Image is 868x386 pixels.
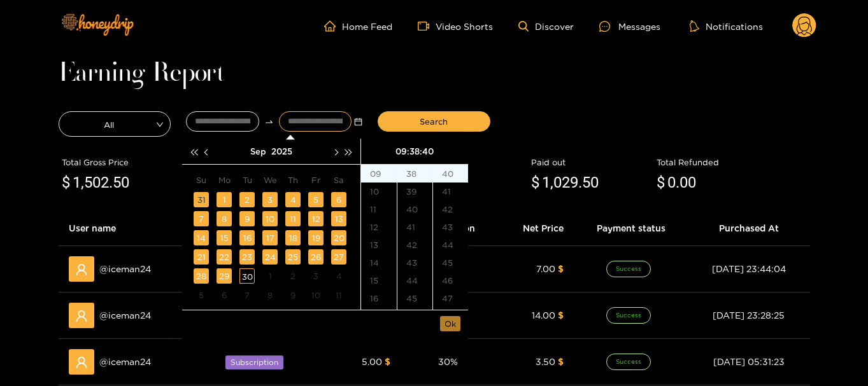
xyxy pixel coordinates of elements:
[361,236,397,254] div: 13
[236,228,259,247] td: 2025-09-16
[578,174,599,191] span: .50
[331,268,346,284] div: 4
[75,356,88,369] span: user
[236,247,259,266] td: 2025-09-23
[531,171,539,195] span: $
[99,308,151,322] span: @ iceman24
[190,286,213,305] td: 2025-10-05
[327,228,350,247] td: 2025-09-20
[397,272,432,289] div: 44
[362,357,382,366] span: 5.00
[262,230,278,245] div: 17
[397,218,432,236] div: 41
[281,170,304,190] th: Th
[536,264,555,273] span: 7.00
[713,357,785,366] span: [DATE] 05:31:23
[194,268,209,284] div: 28
[308,249,324,265] div: 26
[361,165,397,183] div: 09
[361,272,397,289] div: 15
[606,307,651,324] span: Success
[259,190,281,209] td: 2025-09-03
[433,165,468,183] div: 40
[532,310,555,320] span: 14.00
[304,286,327,305] td: 2025-10-10
[385,357,390,366] span: $
[236,209,259,228] td: 2025-09-09
[331,211,346,226] div: 13
[225,355,283,369] span: Subscription
[433,272,468,289] div: 46
[438,357,458,366] span: 30 %
[259,170,281,190] th: We
[606,354,651,370] span: Success
[331,230,346,245] div: 20
[606,261,651,277] span: Success
[285,249,301,265] div: 25
[285,211,301,226] div: 11
[194,211,209,226] div: 7
[59,115,171,133] span: All
[327,266,350,286] td: 2025-10-04
[190,266,213,286] td: 2025-09-28
[281,286,304,305] td: 2025-10-09
[190,190,213,209] td: 2025-08-31
[109,174,129,191] span: .50
[397,236,432,254] div: 42
[285,268,301,284] div: 2
[657,156,807,169] div: Total Refunded
[99,262,151,276] span: @ iceman24
[59,65,810,83] h1: Earning Report
[262,192,278,207] div: 3
[236,286,259,305] td: 2025-10-07
[239,192,255,207] div: 2
[239,287,255,303] div: 7
[599,19,660,34] div: Messages
[62,171,70,195] span: $
[73,174,109,191] span: 1,502
[217,268,232,284] div: 29
[686,20,767,32] button: Notifications
[361,307,397,325] div: 17
[62,156,212,169] div: Total Gross Price
[217,192,232,207] div: 1
[688,211,810,246] th: Purchased At
[262,268,278,284] div: 1
[99,355,151,369] span: @ iceman24
[264,117,274,127] span: swap-right
[259,266,281,286] td: 2025-10-01
[496,211,574,246] th: Net Price
[397,254,432,272] div: 43
[308,230,324,245] div: 19
[285,230,301,245] div: 18
[378,111,490,132] button: Search
[531,156,650,169] div: Paid out
[271,139,292,164] button: 2025
[324,20,342,32] span: home
[304,209,327,228] td: 2025-09-12
[327,170,350,190] th: Sa
[304,266,327,286] td: 2025-10-03
[262,249,278,265] div: 24
[518,21,574,32] a: Discover
[59,211,204,246] th: User name
[308,211,324,226] div: 12
[657,171,665,195] span: $
[331,192,346,207] div: 6
[281,209,304,228] td: 2025-09-11
[361,183,397,200] div: 10
[281,266,304,286] td: 2025-10-02
[418,20,493,32] a: Video Shorts
[75,310,88,322] span: user
[542,174,578,191] span: 1,029
[190,170,213,190] th: Su
[327,190,350,209] td: 2025-09-06
[361,254,397,272] div: 14
[239,230,255,245] div: 16
[433,289,468,307] div: 47
[713,310,785,320] span: [DATE] 23:28:25
[259,228,281,247] td: 2025-09-17
[194,287,209,303] div: 5
[262,287,278,303] div: 8
[194,192,209,207] div: 31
